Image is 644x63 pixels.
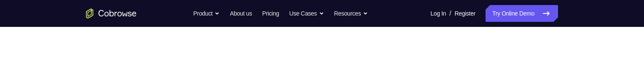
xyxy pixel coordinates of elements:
[455,5,475,22] a: Register
[289,5,324,22] button: Use Cases
[262,5,279,22] a: Pricing
[430,5,446,22] a: Log In
[334,5,368,22] button: Resources
[230,5,252,22] a: About us
[86,8,137,18] a: Go to the home page
[486,5,558,22] a: Try Online Demo
[193,5,220,22] button: Product
[449,8,451,18] span: /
